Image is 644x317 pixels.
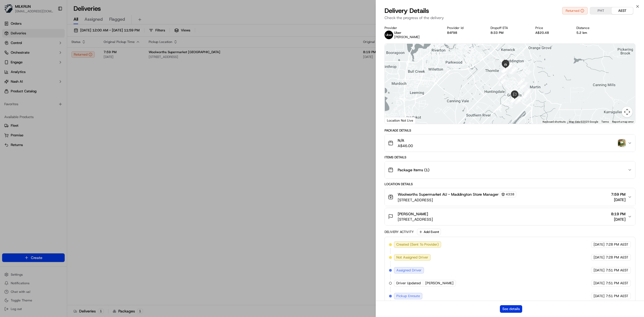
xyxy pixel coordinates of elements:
[576,31,608,35] div: 5.2 km
[394,31,420,35] p: Uber
[569,120,598,123] span: Map data ©2025 Google
[394,35,420,39] span: [PERSON_NAME]
[511,96,518,103] div: 13
[594,294,605,298] span: [DATE]
[601,120,609,123] a: Terms (opens in new tab)
[385,230,414,234] div: Delivery Activity
[506,192,514,196] span: 4338
[511,67,518,74] div: 1
[491,26,527,30] div: Dropoff ETA
[535,31,568,35] div: A$20.48
[385,208,635,225] button: [PERSON_NAME][STREET_ADDRESS]8:19 PM[DATE]
[417,229,441,235] button: Add Event
[518,78,525,85] div: 19
[606,255,628,260] span: 7:28 PM AEST
[385,128,635,133] div: Package Details
[622,107,632,117] button: Map camera controls
[594,268,605,273] span: [DATE]
[425,281,453,286] span: [PERSON_NAME]
[524,89,531,96] div: 17
[447,26,482,30] div: Provider Id
[385,188,635,206] button: Woolworths Supermarket AU - Maddington Store Manager4338[STREET_ADDRESS]7:59 PM[DATE]
[398,192,499,197] span: Woolworths Supermarket AU - Maddington Store Manager
[606,294,628,298] span: 7:51 PM AEST
[447,31,457,35] button: 84F98
[594,281,605,286] span: [DATE]
[385,182,635,186] div: Location Details
[385,6,429,15] span: Delivery Details
[385,161,635,178] button: Package Items (1)
[611,192,625,197] span: 7:59 PM
[499,79,506,86] div: 9
[398,138,413,143] span: N/A
[594,242,605,247] span: [DATE]
[396,268,422,273] span: Assigned Driver
[590,7,612,14] button: PHT
[398,211,428,217] span: [PERSON_NAME]
[385,31,393,39] img: uber-new-logo.jpeg
[396,294,420,298] span: Pickup Enroute
[385,155,635,159] div: Items Details
[606,242,628,247] span: 7:28 PM AEST
[396,255,428,260] span: Not Assigned Driver
[398,197,516,203] span: [STREET_ADDRESS]
[606,268,628,273] span: 7:51 PM AEST
[398,217,433,222] span: [STREET_ADDRESS]
[612,7,633,14] button: AEST
[611,217,625,222] span: [DATE]
[498,73,505,80] div: 8
[398,143,413,148] span: A$46.00
[562,7,588,14] button: Returned
[385,15,635,20] p: Check the progress of the delivery
[398,167,429,173] span: Package Items ( 1 )
[523,92,530,99] div: 16
[520,82,527,89] div: 18
[396,242,439,247] span: Created (Sent To Provider)
[502,66,509,73] div: 22
[386,117,404,124] a: Open this area in Google Maps (opens a new window)
[491,31,527,35] div: 8:33 PM
[543,120,566,124] button: Keyboard shortcuts
[535,26,568,30] div: Price
[606,281,628,286] span: 7:51 PM AEST
[396,281,421,286] span: Driver Updated
[505,65,512,72] div: 21
[386,117,404,124] img: Google
[618,139,625,147] img: photo_proof_of_delivery image
[594,255,605,260] span: [DATE]
[385,134,635,152] button: N/AA$46.00photo_proof_of_delivery image
[576,26,608,30] div: Distance
[385,26,438,30] div: Provider
[611,197,625,202] span: [DATE]
[385,117,416,124] div: Location Not Live
[611,211,625,217] span: 8:19 PM
[612,120,634,123] a: Report a map error
[510,67,517,74] div: 20
[515,97,522,104] div: 14
[500,305,522,313] button: See details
